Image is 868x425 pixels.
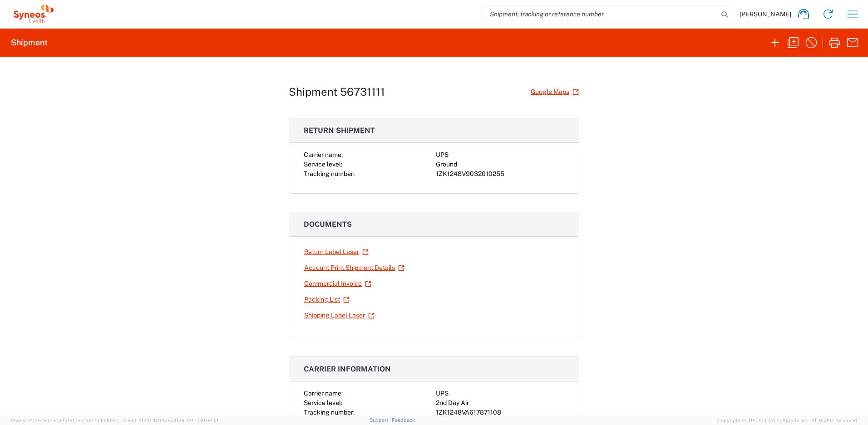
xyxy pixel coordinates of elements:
[83,418,118,423] span: [DATE] 10:10:00
[289,85,385,98] h1: Shipment 56731111
[370,417,392,423] a: Support
[530,84,579,100] a: Google Maps
[304,170,355,177] span: Tracking number:
[304,308,375,323] a: Shipping Label Laser
[11,418,118,423] span: Server: 2025.18.0-a0edd1917ac
[304,244,369,260] a: Return Label Laser
[304,409,355,416] span: Tracking number:
[436,160,564,169] div: Ground
[304,126,375,135] span: Return shipment
[183,418,218,423] span: [DATE] 10:06:13
[436,169,564,179] div: 1ZK1248V9032010255
[304,292,350,308] a: Packing List
[740,10,791,18] span: [PERSON_NAME]
[304,390,343,397] span: Carrier name:
[304,220,352,229] span: Documents
[483,5,718,23] input: Shipment, tracking or reference number
[436,398,564,408] div: 2nd Day Air
[304,276,372,292] a: Commercial Invoice
[717,416,857,425] span: Copyright © [DATE]-[DATE] Agistix Inc., All Rights Reserved
[436,408,564,417] div: 1ZK1248VA617871108
[392,417,415,423] a: Feedback
[11,37,48,48] h2: Shipment
[304,365,391,373] span: Carrier information
[436,150,564,160] div: UPS
[123,418,218,423] span: Client: 2025.18.0-198a450
[304,161,342,168] span: Service level:
[436,389,564,398] div: UPS
[304,151,343,158] span: Carrier name:
[304,260,405,276] a: Account Print Shipment Details
[304,399,342,406] span: Service level:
